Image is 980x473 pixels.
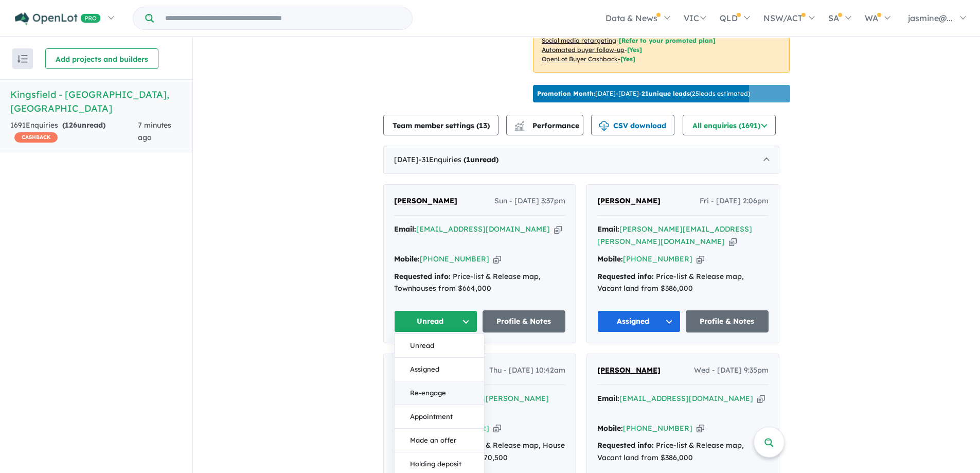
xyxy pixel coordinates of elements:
a: [PHONE_NUMBER] [623,424,692,433]
button: Copy [554,224,562,235]
strong: Email: [597,224,619,234]
div: Price-list & Release map, Vacant land from $386,000 [597,271,769,295]
img: sort.svg [17,55,28,63]
button: Copy [697,423,704,434]
strong: ( unread) [464,155,498,164]
span: [PERSON_NAME] [597,196,661,205]
strong: Mobile: [597,424,623,433]
span: Thu - [DATE] 10:42am [489,364,565,377]
strong: ( unread) [62,120,105,130]
span: 13 [479,121,487,130]
span: CASHBACK [14,132,58,143]
span: 1 [466,155,470,164]
button: Unread [394,310,477,332]
strong: Email: [394,224,416,234]
button: Assigned [395,358,484,381]
span: Sun - [DATE] 3:37pm [494,195,565,207]
a: [PERSON_NAME] [394,195,457,207]
a: [EMAIL_ADDRESS][DOMAIN_NAME] [416,224,550,234]
span: [Yes] [627,46,642,54]
button: Copy [493,254,501,265]
b: 21 unique leads [642,90,690,97]
a: Profile & Notes [686,310,769,332]
span: [PERSON_NAME] [394,196,457,205]
button: Unread [395,334,484,358]
div: 1691 Enquir ies [10,119,138,144]
span: Wed - [DATE] 9:35pm [694,364,769,377]
img: download icon [599,121,609,131]
span: Performance [516,121,579,130]
button: Appointment [395,405,484,429]
h5: Kingsfield - [GEOGRAPHIC_DATA] , [GEOGRAPHIC_DATA] [10,87,182,115]
button: Made an offer [395,429,484,452]
div: [DATE] [383,146,779,174]
a: [PERSON_NAME] [597,364,661,377]
span: [PERSON_NAME] [597,365,661,375]
button: Re-engage [395,381,484,405]
button: Copy [493,423,501,434]
strong: Requested info: [597,272,654,281]
a: [PHONE_NUMBER] [420,254,489,264]
b: Promotion Month: [537,90,595,97]
button: Performance [506,115,583,135]
strong: Mobile: [597,254,623,264]
img: line-chart.svg [515,121,524,127]
div: Price-list & Release map, Vacant land from $386,000 [597,440,769,464]
strong: Requested info: [597,441,654,450]
span: jasmine@... [908,13,953,23]
button: Team member settings (13) [383,115,498,135]
a: [EMAIL_ADDRESS][DOMAIN_NAME] [619,394,753,403]
u: Social media retargeting [542,37,616,44]
strong: Mobile: [394,254,420,264]
img: bar-chart.svg [514,124,525,131]
span: - 31 Enquir ies [419,155,498,164]
a: Profile & Notes [483,310,566,332]
span: 7 minutes ago [138,120,171,142]
input: Try estate name, suburb, builder or developer [156,7,410,29]
span: 126 [65,120,77,130]
button: CSV download [591,115,674,135]
button: Copy [729,236,737,247]
button: All enquiries (1691) [683,115,776,135]
button: Copy [697,254,704,265]
div: Price-list & Release map, Townhouses from $664,000 [394,271,565,295]
a: [PERSON_NAME][EMAIL_ADDRESS][PERSON_NAME][DOMAIN_NAME] [597,224,752,246]
button: Assigned [597,310,681,332]
strong: Requested info: [394,272,451,281]
strong: Email: [597,394,619,403]
u: OpenLot Buyer Cashback [542,55,618,63]
button: Add projects and builders [45,48,158,69]
span: Fri - [DATE] 2:06pm [700,195,769,207]
a: [PERSON_NAME] [597,195,661,207]
a: [PHONE_NUMBER] [623,254,692,264]
u: Automated buyer follow-up [542,46,625,54]
span: [Refer to your promoted plan] [619,37,716,44]
p: [DATE] - [DATE] - ( 25 leads estimated) [537,89,750,98]
button: Copy [757,393,765,404]
span: [Yes] [620,55,635,63]
img: Openlot PRO Logo White [15,12,101,25]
